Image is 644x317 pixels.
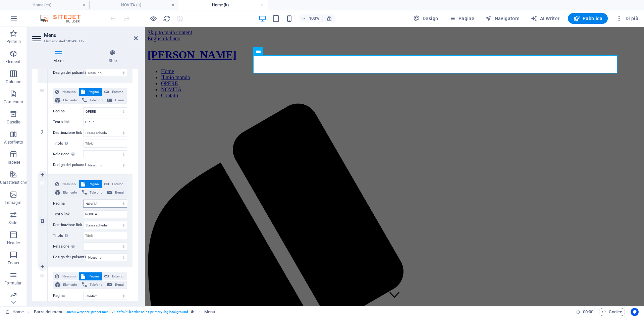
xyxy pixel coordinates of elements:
[61,272,77,280] span: Nessuno
[53,210,83,218] label: Testo link
[105,281,127,289] button: E-mail
[62,189,78,197] span: Elemento
[102,180,127,188] button: Esterno
[34,308,63,316] span: Fai clic per selezionare. Doppio clic per modificare
[528,13,562,24] button: AI Writer
[411,13,441,24] div: Design (Ctrl+Alt+Y)
[62,281,78,289] span: Elemento
[4,140,23,145] p: A soffietto
[53,189,80,197] button: Elemento
[413,15,438,22] span: Design
[53,88,79,96] button: Nessuno
[299,14,323,22] button: 100%
[79,272,102,280] button: Pagina
[89,189,103,197] span: Telefono
[53,129,83,137] label: Destinazione link
[149,14,157,22] button: Clicca qui per lasciare la modalità di anteprima e continuare la modifica
[411,13,441,24] button: Design
[588,309,589,314] span: :
[446,13,477,24] button: Pagine
[613,13,641,24] button: Di più
[204,308,215,316] span: Fai clic per selezionare. Doppio clic per modificare
[80,96,105,104] button: Telefono
[83,118,127,126] input: Testo link...
[309,14,320,22] h6: 100%
[191,310,194,314] i: Questo elemento è un preset personalizzabile
[111,180,125,188] span: Esterno
[53,96,80,104] button: Elemento
[53,272,79,280] button: Nessuno
[53,180,79,188] button: Nessuno
[5,59,21,64] p: Elementi
[105,96,127,104] button: E-mail
[111,88,125,96] span: Esterno
[61,88,77,96] span: Nessuno
[531,15,560,22] span: AI Writer
[53,281,80,289] button: Elemento
[4,280,22,286] p: Formulari
[6,79,21,85] p: Colonne
[39,14,89,22] img: Editor Logo
[83,210,127,218] input: Testo link...
[53,161,86,169] label: Design dei pulsanti
[80,281,105,289] button: Telefono
[53,232,83,240] label: Titolo
[482,13,522,24] button: Navigatore
[7,119,20,125] p: Caselle
[53,107,83,115] label: Pagina
[114,96,125,104] span: E-mail
[79,180,102,188] button: Pagina
[83,232,127,240] input: Titolo
[602,308,622,316] span: Codice
[53,292,83,300] label: Pagina
[89,281,103,289] span: Telefono
[80,189,105,197] button: Telefono
[599,308,625,316] button: Codice
[53,150,83,158] label: Relazione
[102,272,127,280] button: Esterno
[34,308,215,316] nav: breadcrumb
[53,118,83,126] label: Testo link
[87,88,100,96] span: Pagina
[485,15,520,22] span: Navigatore
[102,88,127,96] button: Esterno
[53,253,86,261] label: Design dei pulsanti
[5,308,24,316] a: Fai clic per annullare la selezione. Doppio clic per aprire le pagine
[83,140,127,148] input: Titolo
[583,308,593,316] span: 00 00
[61,180,77,188] span: Nessuno
[53,140,83,148] label: Titolo
[114,281,125,289] span: E-mail
[53,243,83,251] label: Relazione
[7,160,20,165] p: Tabelle
[87,272,100,280] span: Pagina
[573,15,603,22] span: Pubblica
[105,189,127,197] button: E-mail
[37,129,47,135] em: 3
[631,308,639,316] button: Usercentrics
[4,99,23,105] p: Contenuto
[326,15,332,21] i: Quando ridimensioni, regola automaticamente il livello di zoom in modo che corrisponda al disposi...
[616,15,638,22] span: Di più
[576,308,594,316] h6: Tempo sessione
[79,88,102,96] button: Pagina
[178,1,268,9] h4: Home (it)
[6,39,21,44] p: Preferiti
[66,308,188,316] span: . menu-wrapper .preset-menu-v2-default .border-color-primary .bg-background
[53,69,86,77] label: Design dei pulsanti
[3,3,47,8] a: Skip to main content
[87,180,100,188] span: Pagina
[163,15,171,22] i: Ricarica la pagina
[5,200,22,205] p: Immagini
[32,50,88,64] h4: Menu
[44,38,124,44] h3: Elemento #ed-1014381123
[111,272,125,280] span: Esterno
[163,14,171,22] button: reload
[89,96,103,104] span: Telefono
[568,13,608,24] button: Pubblica
[89,1,178,9] h4: NOVITÁ (it)
[8,260,20,266] p: Footer
[114,189,125,197] span: E-mail
[8,220,19,225] p: Slider
[62,96,78,104] span: Elemento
